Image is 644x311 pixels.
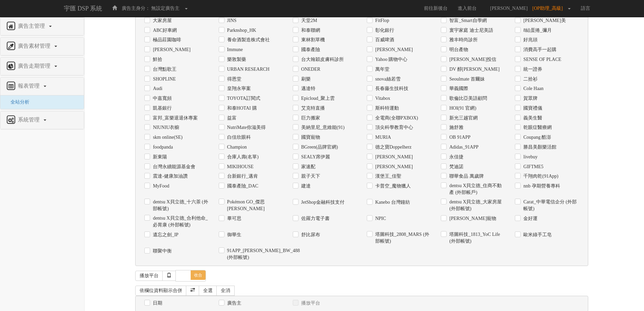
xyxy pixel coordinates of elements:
label: TOYOTA訂閱式 [225,95,260,102]
label: MIKIHOUSE [225,163,254,170]
label: 彰化銀行 [374,27,394,34]
label: 永佳捷 [448,154,463,160]
label: 御華生 [225,231,241,238]
label: SEALY席伊麗 [300,154,330,160]
label: 智富_Smart自學網 [448,17,486,24]
label: GIFTME5 [522,163,543,170]
label: 斯科特運動 [374,105,399,112]
label: 德之寶Doppelherz [374,144,411,151]
span: 報表管理 [16,83,43,89]
label: 巨力搬家 [300,115,320,121]
label: 家速配 [300,163,315,170]
label: foodpanda [151,144,173,151]
label: URBAN RESEARCH [225,66,270,73]
label: 皇翔永寧案 [225,85,251,92]
label: 樂敦製藥 [225,56,246,63]
span: 收合 [191,270,206,280]
label: 聯聚中衡 [151,248,172,254]
span: 廣告走期管理 [16,63,54,69]
label: 金好運 [522,215,538,222]
label: 刷樂 [300,76,311,83]
label: BGreen(品牌官網) [300,144,338,151]
a: 全選 [199,286,217,296]
label: 鮮拾 [151,56,162,63]
label: [PERSON_NAME] [374,163,413,170]
label: 消費高手一起購 [522,46,556,53]
label: 日期 [151,300,162,307]
label: 台灣點歌王 [151,66,176,73]
label: JetShop金融科技支付 [300,199,344,206]
a: 報表管理 [5,81,79,92]
label: 頂尖科學教育中心 [374,124,413,131]
label: dentsu X貝立德_大家房屋 (外部帳號) [448,199,505,212]
label: 全電商(全聯PXBOX) [374,115,418,121]
label: HOI(91 官網) [448,105,476,112]
label: 好兆頭 [522,37,538,43]
label: livebuy [522,154,538,160]
label: skm online(SE) [151,134,183,141]
label: 8結蛋捲_彌月 [522,27,552,34]
label: 中嘉寬頻 [151,95,172,102]
a: 廣告走期管理 [5,61,79,72]
label: 國寶禮儀 [522,105,542,112]
label: 艾克特直播 [300,105,325,112]
label: 天堂2M [300,17,317,24]
a: 全站分析 [5,99,29,105]
label: 佐羅力電子書 [300,215,330,222]
label: 台新銀行_邁肯 [225,173,258,180]
label: 國泰產險_DAC [225,183,259,190]
label: [PERSON_NAME] [374,46,413,53]
label: 國寶寵物 [300,134,320,141]
label: Kanebo 台灣鐘紡 [374,199,410,206]
label: [PERSON_NAME]美 [522,17,566,24]
label: NIUNIU衣櫥 [151,124,179,131]
label: 千翔肉乾(91App) [522,173,558,180]
label: Epicloud_聚上雲 [300,95,335,102]
label: 富邦_富樂退退休專案 [151,115,198,121]
label: [PERSON_NAME] [151,46,190,53]
label: 東林割草機 [300,37,325,43]
label: 遺忘之劍_IP [151,231,178,238]
label: 聯華食品 萬歲牌 [448,173,484,180]
label: 歌倫比亞美語顧問 [448,95,487,102]
span: 無設定廣告主 [151,6,180,11]
a: 廣告主管理 [5,21,79,32]
label: 極品莊園咖啡 [151,37,181,43]
label: 邁達特 [300,85,315,92]
label: Immune [225,46,243,53]
label: [PERSON_NAME] [374,154,413,160]
a: 廣告素材管理 [5,41,79,52]
label: nnb 孕期營養專科 [522,183,560,190]
label: dentsu X貝立德_合利他命_必胃康 (外部帳號) [151,215,208,228]
label: ABC好車網 [151,27,177,34]
span: 廣告素材管理 [16,43,54,49]
a: 系統管理 [5,115,79,126]
label: 得恩堂 [225,76,241,83]
label: 統一證券 [522,66,542,73]
label: 歐米綠手工皂 [522,231,552,238]
label: 91APP_[PERSON_NAME]_BW_488 (外部帳號) [225,247,283,261]
span: 廣告主管理 [16,23,48,29]
a: 全消 [216,286,235,296]
label: 賀眾牌 [522,95,538,102]
label: 長春藤生技科技 [374,85,408,92]
label: 台灣永續能源基金會 [151,163,195,170]
label: Parknshop_HK [225,27,256,34]
label: 大家房屋 [151,17,172,24]
label: 和泰聯網 [300,27,320,34]
label: Carat_中華電信企分 (外部帳號) [522,199,579,212]
label: [PERSON_NAME]寵物 [448,215,496,222]
label: FitFlop [374,17,389,24]
label: MURIA [374,134,391,141]
label: 新東陽 [151,154,167,160]
label: 漢堡王_佳聖 [374,173,401,180]
label: Champion [225,144,247,151]
label: NPIC [374,215,386,222]
label: 合庫人壽(名單) [225,154,259,160]
label: SENSE ОF PLACE [522,56,561,63]
span: 廣告主身分： [122,6,150,11]
label: 親子天下 [300,173,320,180]
label: 塔圖科技_2808_MARS (外部帳號) [374,231,431,245]
label: SHOPLINE [151,76,176,83]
